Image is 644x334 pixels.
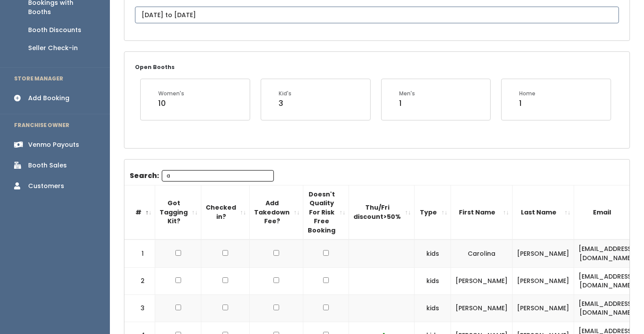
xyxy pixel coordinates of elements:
td: kids [415,294,451,322]
th: Doesn't Quality For Risk Free Booking : activate to sort column ascending [303,185,349,240]
input: Search: [162,170,274,182]
th: Add Takedown Fee?: activate to sort column ascending [250,185,303,240]
th: Checked in?: activate to sort column ascending [201,185,250,240]
small: Open Booths [135,63,175,71]
div: Seller Check-in [28,44,78,53]
div: 1 [399,98,415,109]
td: [PERSON_NAME] [451,294,513,322]
th: Thu/Fri discount&gt;50%: activate to sort column ascending [349,185,415,240]
div: Kid's [279,90,291,98]
td: [EMAIL_ADDRESS][DOMAIN_NAME] [574,267,639,294]
td: [EMAIL_ADDRESS][DOMAIN_NAME] [574,294,639,322]
th: Type: activate to sort column ascending [415,185,451,240]
td: kids [415,240,451,267]
div: Customers [28,182,64,191]
td: 1 [124,240,155,267]
td: [PERSON_NAME] [513,240,574,267]
label: Search: [130,170,274,182]
td: [PERSON_NAME] [513,294,574,322]
div: Women's [158,90,184,98]
th: Email: activate to sort column ascending [574,185,639,240]
td: [PERSON_NAME] [513,267,574,294]
td: 3 [124,294,155,322]
div: 10 [158,98,184,109]
td: [EMAIL_ADDRESS][DOMAIN_NAME] [574,240,639,267]
div: Add Booking [28,94,69,103]
th: Got Tagging Kit?: activate to sort column ascending [155,185,201,240]
th: #: activate to sort column descending [124,185,155,240]
div: Men's [399,90,415,98]
th: First Name: activate to sort column ascending [451,185,513,240]
input: September 6 - September 12, 2025 [135,7,619,23]
th: Last Name: activate to sort column ascending [513,185,574,240]
td: [PERSON_NAME] [451,267,513,294]
div: Venmo Payouts [28,140,79,149]
div: Home [519,90,535,98]
div: Booth Discounts [28,25,81,35]
td: 2 [124,267,155,294]
div: 1 [519,98,535,109]
td: kids [415,267,451,294]
td: Carolina [451,240,513,267]
div: 3 [279,98,291,109]
div: Booth Sales [28,161,67,170]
